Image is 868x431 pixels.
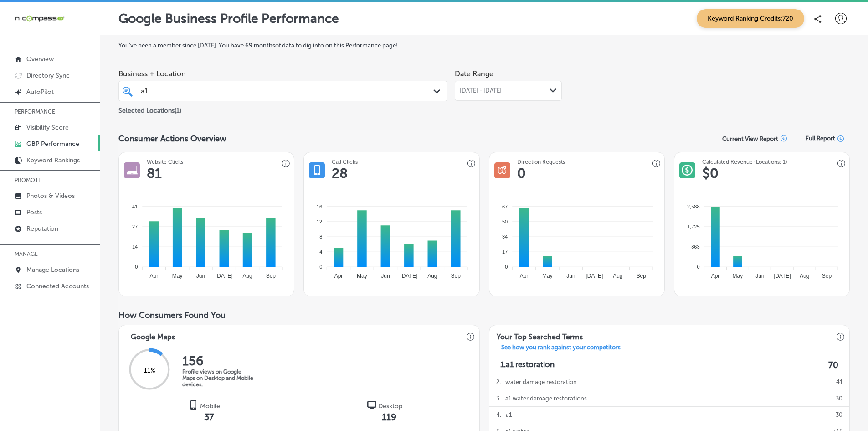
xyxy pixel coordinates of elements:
tspan: Sep [266,273,276,279]
span: 37 [204,411,214,422]
p: Google Business Profile Performance [118,11,339,26]
label: Date Range [455,69,493,78]
span: Mobile [200,402,220,410]
tspan: 67 [502,203,508,209]
tspan: 41 [132,203,138,209]
tspan: [DATE] [401,273,418,279]
p: Manage Locations [26,266,79,274]
tspan: 8 [320,234,323,239]
p: Directory Sync [26,72,70,79]
h3: Direction Requests [517,159,565,165]
p: Posts [26,208,42,216]
tspan: 0 [135,264,138,270]
h3: Your Top Searched Terms [489,325,590,344]
p: AutoPilot [26,88,54,96]
h3: Website Clicks [147,159,183,165]
tspan: Jun [381,273,390,279]
tspan: [DATE] [774,273,791,279]
p: 4 . [496,407,501,423]
span: Keyword Ranking Credits: 720 [697,9,804,28]
a: See how you rank against your competitors [494,344,628,353]
p: 41 [836,374,842,390]
tspan: 1,725 [687,224,700,229]
tspan: 27 [132,224,138,229]
p: Keyword Rankings [26,156,80,164]
tspan: Apr [711,273,720,279]
tspan: May [542,273,553,279]
tspan: May [357,273,368,279]
tspan: Aug [243,273,252,279]
img: logo [367,400,376,410]
tspan: 14 [132,244,138,249]
tspan: May [172,273,183,279]
span: Consumer Actions Overview [118,134,226,144]
label: You've been a member since [DATE] . You have 69 months of data to dig into on this Performance page! [118,42,850,49]
h3: Call Clicks [332,159,358,165]
tspan: 34 [502,234,508,239]
h1: 81 [147,165,162,182]
tspan: Jun [566,273,575,279]
img: logo [189,400,198,410]
img: 660ab0bf-5cc7-4cb8-ba1c-48b5ae0f18e60NCTV_CLogo_TV_Black_-500x88.png [15,14,65,23]
h1: 0 [517,165,526,182]
span: Full Report [806,135,835,142]
tspan: May [733,273,743,279]
p: 30 [836,390,842,406]
h2: 156 [182,353,255,369]
tspan: 50 [502,219,508,224]
p: Photos & Videos [26,192,75,200]
p: GBP Performance [26,140,79,148]
p: Overview [26,55,54,63]
p: a1 water damage restorations [505,390,587,406]
tspan: 0 [320,264,323,270]
tspan: 0 [697,264,699,270]
tspan: Apr [519,273,528,279]
span: Business + Location [118,69,447,78]
span: How Consumers Found You [118,310,226,320]
p: Current View Report [722,135,778,142]
span: 11 % [144,367,155,374]
p: Profile views on Google Maps on Desktop and Mobile devices. [182,369,255,388]
p: 2 . [496,374,501,390]
tspan: Aug [428,273,437,279]
tspan: Apr [334,273,343,279]
tspan: Sep [636,273,646,279]
tspan: 12 [317,219,322,224]
p: 30 [836,407,842,423]
p: Visibility Score [26,124,69,131]
tspan: Aug [800,273,809,279]
tspan: 4 [320,249,323,254]
p: Reputation [26,225,58,233]
tspan: [DATE] [586,273,603,279]
tspan: Sep [451,273,461,279]
span: [DATE] - [DATE] [460,87,502,94]
p: Connected Accounts [26,282,89,290]
tspan: Apr [150,273,159,279]
label: 70 [828,360,838,370]
tspan: [DATE] [216,273,233,279]
h1: $ 0 [702,165,719,182]
p: water damage restoration [505,374,577,390]
p: a1 [506,407,512,423]
h3: Calculated Revenue (Locations: 1) [702,159,787,165]
h3: Google Maps [123,325,182,344]
h1: 28 [332,165,348,182]
span: 119 [382,411,396,422]
tspan: 17 [502,249,508,254]
tspan: 863 [691,244,699,249]
p: Selected Locations ( 1 ) [118,103,181,114]
tspan: 0 [505,264,508,270]
tspan: 2,588 [687,203,700,209]
p: 3 . [496,390,501,406]
span: Desktop [378,402,402,410]
tspan: 16 [317,203,322,209]
tspan: Aug [613,273,622,279]
tspan: Jun [755,273,764,279]
tspan: Jun [196,273,205,279]
p: 1. a1 restoration [500,360,555,370]
tspan: Sep [822,273,832,279]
